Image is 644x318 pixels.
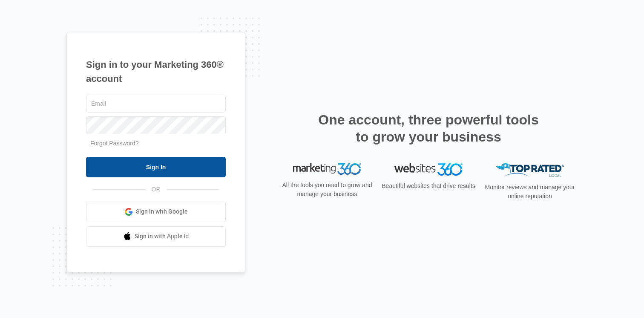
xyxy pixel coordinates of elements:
[86,58,226,86] h1: Sign in to your Marketing 360® account
[482,183,578,201] p: Monitor reviews and manage your online reputation
[135,232,189,241] span: Sign in with Apple Id
[90,140,139,147] a: Forgot Password?
[86,95,226,113] input: Email
[86,202,226,222] a: Sign in with Google
[381,182,476,191] p: Beautiful websites that drive results
[86,157,226,177] input: Sign In
[316,111,541,145] h2: One account, three powerful tools to grow your business
[86,226,226,247] a: Sign in with Apple Id
[146,185,167,194] span: OR
[293,163,361,175] img: Marketing 360
[136,207,188,216] span: Sign in with Google
[496,163,564,177] img: Top Rated Local
[394,163,463,176] img: Websites 360
[279,181,375,199] p: All the tools you need to grow and manage your business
